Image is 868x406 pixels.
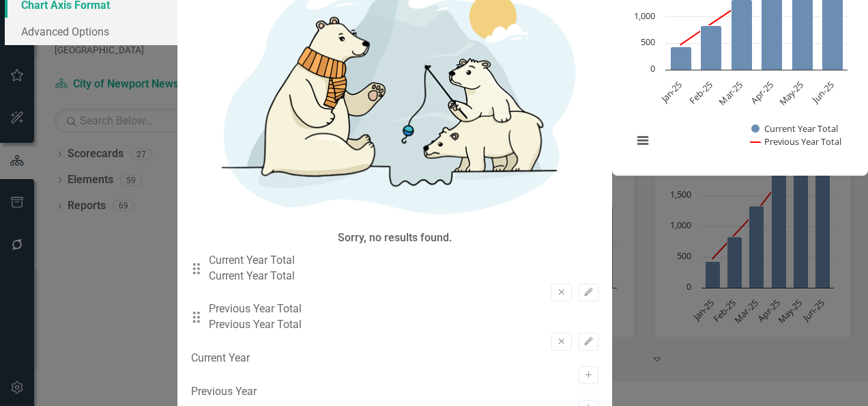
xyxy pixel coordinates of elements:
[209,269,295,284] div: Current Year Total
[209,253,295,269] div: Current Year Total
[686,79,714,107] text: Feb-25
[751,122,839,135] button: Show Current Year Total
[650,62,655,75] text: 0
[338,230,452,246] div: Sorry, no results found.
[191,384,257,400] div: Previous Year
[633,131,652,150] button: View chart menu, Chart
[5,18,177,45] a: Advanced Options
[191,351,250,366] div: Current Year
[209,301,302,317] div: Previous Year Total
[751,135,842,148] button: Show Previous Year Total
[641,36,655,48] text: 500
[634,10,655,22] text: 1,000
[671,47,692,70] path: Jan-25, 432. Current Year Total.
[209,317,302,333] div: Previous Year Total
[777,79,806,108] text: May-25
[716,79,744,107] text: Mar-25
[701,26,722,70] path: Feb-25, 832. Current Year Total.
[809,79,836,106] text: Jun-25
[657,79,684,106] text: Jan-25
[748,79,775,106] text: Apr-25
